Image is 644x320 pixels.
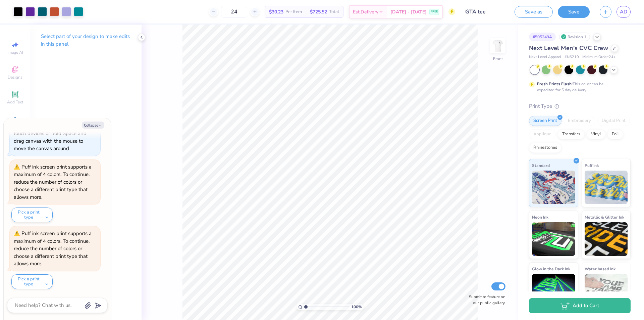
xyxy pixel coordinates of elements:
[585,265,615,272] span: Water based Ink
[607,129,623,139] div: Foil
[491,39,504,52] img: Front
[537,81,620,93] div: This color can be expedited for 5 day delivery.
[565,54,579,60] span: # N6210
[285,8,302,15] span: Per Item
[465,294,505,306] label: Submit to feature on our public gallery.
[353,8,378,15] span: Est. Delivery
[585,171,628,204] img: Puff Ink
[532,265,570,272] span: Glow in the Dark Ink
[431,9,438,14] span: FREE
[597,116,630,126] div: Digital Print
[41,33,131,48] p: Select part of your design to make edits in this panel
[14,230,92,267] div: Puff ink screen print supports a maximum of 4 colors. To continue, reduce the number of colors or...
[563,116,595,126] div: Embroidery
[582,54,616,60] span: Minimum Order: 24 +
[351,304,362,310] span: 100 %
[532,214,548,221] span: Neon Ink
[529,102,631,110] div: Print Type
[7,99,23,105] span: Add Text
[529,44,608,52] span: Next Level Men's CVC Crew
[493,56,503,62] div: Front
[532,171,575,204] img: Standard
[620,8,627,16] span: AD
[529,298,631,313] button: Add to Cart
[585,274,628,308] img: Water based Ink
[585,214,624,221] span: Metallic & Glitter Ink
[11,274,53,289] button: Pick a print type
[14,164,92,200] div: Puff ink screen print supports a maximum of 4 colors. To continue, reduce the number of colors or...
[529,116,561,126] div: Screen Print
[585,222,628,256] img: Metallic & Glitter Ink
[585,162,599,169] span: Puff Ink
[390,8,427,15] span: [DATE] - [DATE]
[559,33,590,41] div: Revision 1
[587,129,605,139] div: Vinyl
[529,129,556,139] div: Applique
[515,6,553,18] button: Save as
[269,8,283,15] span: $30.23
[11,208,53,222] button: Pick a print type
[460,5,509,18] input: Untitled Design
[537,81,573,87] strong: Fresh Prints Flash:
[329,8,339,15] span: Total
[221,6,247,18] input: – –
[558,6,590,18] button: Save
[616,6,631,18] a: AD
[529,143,561,153] div: Rhinestones
[7,50,23,55] span: Image AI
[529,33,556,41] div: # 505249A
[310,8,327,15] span: $725.52
[532,222,575,256] img: Neon Ink
[558,129,585,139] div: Transfers
[8,75,22,80] span: Designs
[532,274,575,308] img: Glow in the Dark Ink
[532,162,550,169] span: Standard
[82,122,104,129] button: Collapse
[529,54,561,60] span: Next Level Apparel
